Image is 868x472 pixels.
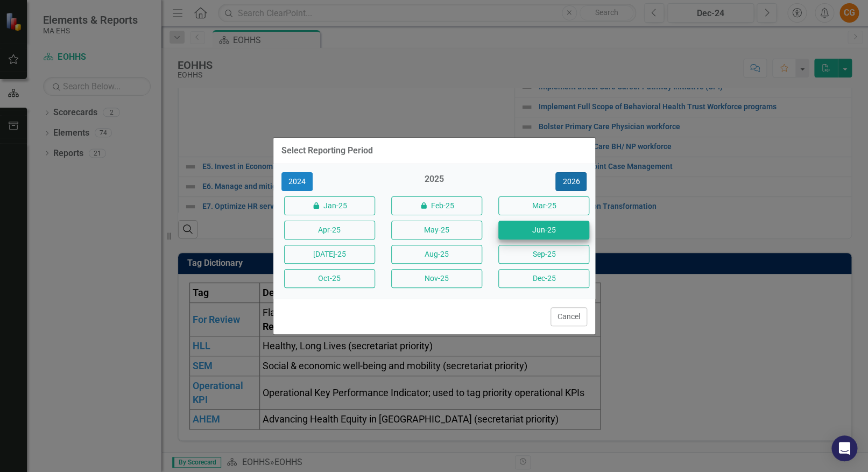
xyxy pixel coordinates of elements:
[389,173,479,191] div: 2025
[498,245,589,264] button: Sep-25
[551,307,587,326] button: Cancel
[284,245,375,264] button: [DATE]-25
[498,269,589,288] button: Dec-25
[391,221,482,239] button: May-25
[391,245,482,264] button: Aug-25
[498,221,589,239] button: Jun-25
[284,196,375,215] button: Jan-25
[391,269,482,288] button: Nov-25
[498,196,589,215] button: Mar-25
[281,172,313,191] button: 2024
[281,146,373,156] div: Select Reporting Period
[391,196,482,215] button: Feb-25
[284,221,375,239] button: Apr-25
[284,269,375,288] button: Oct-25
[555,172,587,191] button: 2026
[831,435,857,461] div: Open Intercom Messenger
